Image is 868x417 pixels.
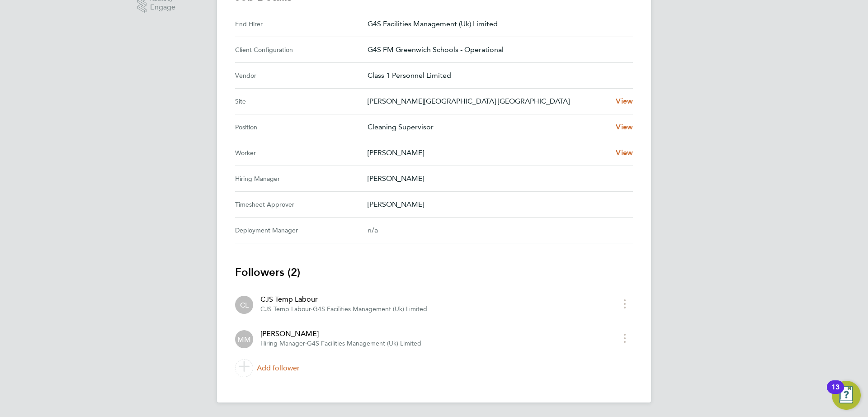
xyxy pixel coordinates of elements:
[150,4,175,11] span: Engage
[616,97,633,105] span: View
[235,122,368,133] div: Position
[368,44,626,55] p: G4S FM Greenwich Schools - Operational
[260,294,427,305] div: CJS Temp Labour
[260,340,305,347] span: Hiring Manager
[305,340,307,347] span: ·
[235,70,368,81] div: Vendor
[235,330,253,348] div: Monique Maussant
[235,296,253,314] div: CJS Temp Labour
[368,225,618,236] div: n/a
[616,148,633,157] span: View
[260,328,421,339] div: [PERSON_NAME]
[307,340,421,347] span: G4S Facilities Management (Uk) Limited
[368,19,626,29] p: G4S Facilities Management (Uk) Limited
[235,355,633,381] a: Add follower
[235,225,368,236] div: Deployment Manager
[831,387,840,399] div: 13
[617,297,633,311] button: timesheet menu
[616,123,633,131] span: View
[368,173,626,184] p: [PERSON_NAME]
[235,44,368,55] div: Client Configuration
[235,19,368,29] div: End Hirer
[240,300,249,310] span: CL
[311,305,313,313] span: ·
[368,70,626,81] p: Class 1 Personnel Limited
[368,199,626,210] p: [PERSON_NAME]
[617,331,633,345] button: timesheet menu
[368,96,609,107] p: [PERSON_NAME][GEOGRAPHIC_DATA] [GEOGRAPHIC_DATA]
[235,147,368,158] div: Worker
[368,122,609,133] p: Cleaning Supervisor
[832,381,861,410] button: Open Resource Center, 13 new notifications
[260,305,311,313] span: CJS Temp Labour
[235,96,368,107] div: Site
[616,122,633,133] a: View
[237,334,251,344] span: MM
[235,199,368,210] div: Timesheet Approver
[235,173,368,184] div: Hiring Manager
[368,147,609,158] p: [PERSON_NAME]
[616,96,633,107] a: View
[235,265,633,280] h3: Followers (2)
[313,305,427,313] span: G4S Facilities Management (Uk) Limited
[616,147,633,158] a: View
